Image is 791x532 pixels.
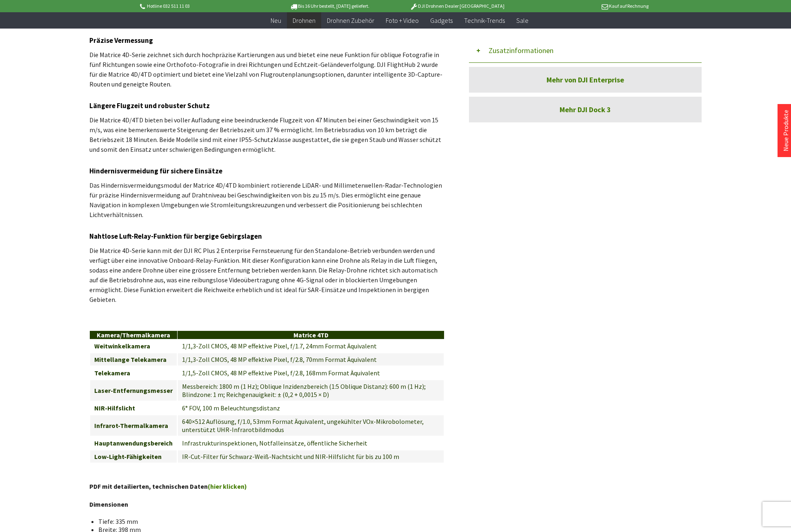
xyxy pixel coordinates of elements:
[94,452,162,461] strong: Low-Light-Fähigkeiten
[178,380,444,401] td: Messbereich: 1800 m (1 Hz); Oblique Inzidenzbereich (1:5 Oblique Distanz): 600 m (1 Hz); Blindzon...
[178,450,444,463] td: IR-Cut-Filter für Schwarz-Weiß-Nachtsicht und NIR-Hilfslicht für bis zu 100 m
[386,16,419,24] span: Foto + Video
[265,12,287,29] a: Neu
[327,16,374,24] span: Drohnen Zubehör
[89,482,208,490] strong: PDF mit detailierten, technischen Daten
[458,12,511,29] a: Technik-Trends
[469,97,702,122] a: Mehr DJI Dock 3
[89,180,444,219] p: Das Hindernisvermeidungsmodul der Matrice 4D/4TD kombiniert rotierende LiDAR- und Millimeterwelle...
[208,482,247,490] a: (hier klicken)
[393,1,521,11] p: DJI Drohnen Dealer [GEOGRAPHIC_DATA]
[89,231,444,242] h3: Nahtlose Luft-Relay-Funktion für bergige Gebirgslagen
[94,342,150,350] strong: Weitwinkelkamera
[94,421,168,430] strong: Infrarot-Thermalkamera
[469,67,702,93] a: Mehr von DJI Enterprise
[293,331,329,339] strong: Matrice 4TD
[94,439,173,447] strong: Hauptanwendungsbereich
[89,50,444,89] p: Die Matrice 4D-Serie zeichnet sich durch hochpräzise Kartierungen aus und bietet eine neue Funkti...
[94,404,135,412] strong: NIR-Hilfslicht
[89,35,444,46] h3: Präzise Vermessung
[287,12,321,29] a: Drohnen
[178,353,444,366] td: 1/1,3-Zoll CMOS, 48 MP effektive Pixel, f/2.8, 70mm Format Äquivalent
[94,386,173,395] strong: Laser-Entfernungsmesser
[94,369,130,377] strong: Telekamera
[430,16,453,24] span: Gadgets
[464,16,505,24] span: Technik-Trends
[516,16,529,24] span: Sale
[89,100,444,111] h3: Längere Flugzeit und robuster Schutz
[178,366,444,379] td: 1/1,5-Zoll CMOS, 48 MP effektive Pixel, f/2.8, 168mm Format Äquivalent
[380,12,424,29] a: Foto + Video
[94,355,167,364] strong: Mittellange Telekamera
[89,246,444,304] p: Die Matrice 4D-Serie kann mit der DJI RC Plus 2 Enterprise Fernsteuerung für den Standalone-Betri...
[178,339,444,352] td: 1/1,3-Zoll CMOS, 48 MP effektive Pixel, f/1.7, 24mm Format Äquivalent
[321,12,380,29] a: Drohnen Zubehör
[178,437,444,450] td: Infrastrukturinspektionen, Notfalleinsätze, öffentliche Sicherheit
[97,331,170,339] strong: Kamera/Thermalkamera
[178,401,444,415] td: 6° FOV, 100 m Beleuchtungsdistanz
[266,1,393,11] p: Bis 16 Uhr bestellt, [DATE] geliefert.
[178,415,444,436] td: 640×512 Auflösung, f/1.0, 53mm Format Äquivalent, ungekühlter VOx-Mikrobolometer, unterstützt UHR...
[293,16,316,24] span: Drohnen
[98,517,438,525] li: Tiefe: 335 mm
[89,166,444,176] h3: Hindernisvermeidung für sichere Einsätze
[89,500,128,508] strong: Dimensionen
[271,16,281,24] span: Neu
[782,110,790,151] a: Neue Produkte
[469,38,702,63] button: Zusatzinformationen
[424,12,458,29] a: Gadgets
[89,115,444,154] p: Die Matrice 4D/4TD bieten bei voller Aufladung eine beeindruckende Flugzeit von 47 Minuten bei ei...
[521,1,648,11] p: Kauf auf Rechnung
[511,12,534,29] a: Sale
[138,1,266,11] p: Hotline 032 511 11 03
